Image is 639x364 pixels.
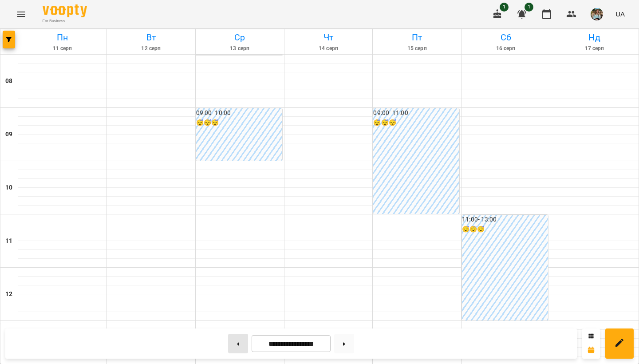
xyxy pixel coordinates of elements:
[108,31,194,44] h6: Вт
[462,215,548,225] h6: 11:00 - 13:00
[612,6,628,22] button: UA
[197,44,283,53] h6: 13 серп
[20,44,105,53] h6: 11 серп
[5,289,12,299] h6: 12
[196,118,282,128] h6: 😴😴😴
[374,44,460,53] h6: 15 серп
[500,3,509,12] span: 1
[5,130,12,139] h6: 09
[5,236,12,246] h6: 11
[286,44,371,53] h6: 14 серп
[615,9,625,19] span: UA
[43,18,87,24] span: For Business
[43,4,87,17] img: Voopty Logo
[525,3,533,12] span: 1
[552,44,637,53] h6: 17 серп
[463,44,548,53] h6: 16 серп
[197,31,283,44] h6: Ср
[373,108,459,118] h6: 09:00 - 11:00
[374,31,460,44] h6: Пт
[373,118,459,128] h6: 😴😴😴
[463,31,548,44] h6: Сб
[108,44,194,53] h6: 12 серп
[196,108,282,118] h6: 09:00 - 10:00
[552,31,637,44] h6: Нд
[20,31,105,44] h6: Пн
[591,8,603,20] img: 856b7ccd7d7b6bcc05e1771fbbe895a7.jfif
[5,76,12,86] h6: 08
[5,183,12,193] h6: 10
[462,225,548,234] h6: 😴😴😴
[286,31,371,44] h6: Чт
[11,4,32,25] button: Menu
